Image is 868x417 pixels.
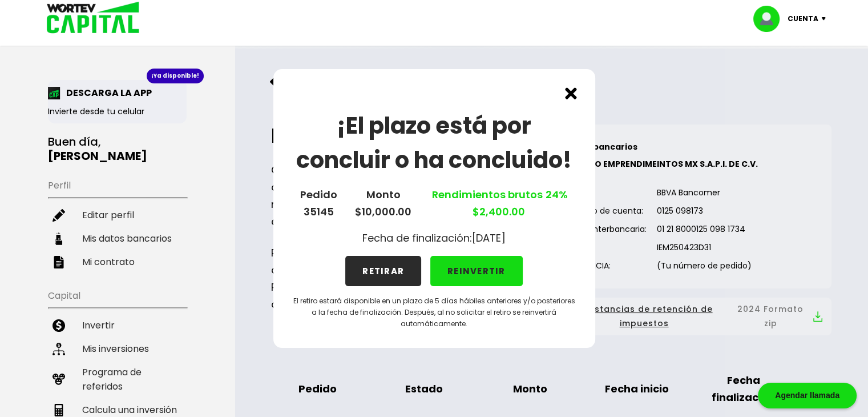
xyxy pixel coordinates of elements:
[362,230,506,247] p: Fecha de finalización: [DATE]
[788,10,818,27] p: Cuenta
[355,186,411,220] p: Monto $10,000.00
[753,6,788,32] img: profile-image
[292,295,577,330] p: El retiro estará disponible en un plazo de 5 días hábiles anteriores y/o posteriores a la fecha d...
[292,109,577,177] h1: ¡El plazo está por concluir o ha concluido!
[429,187,568,219] a: Rendimientos brutos $2,400.00
[543,187,568,202] span: 24%
[345,256,421,286] button: RETIRAR
[430,256,523,286] button: REINVERTIR
[565,87,577,99] img: cross.ed5528e3.svg
[758,383,857,408] div: Agendar llamada
[818,17,834,21] img: icon-down
[300,186,337,220] p: Pedido 35145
